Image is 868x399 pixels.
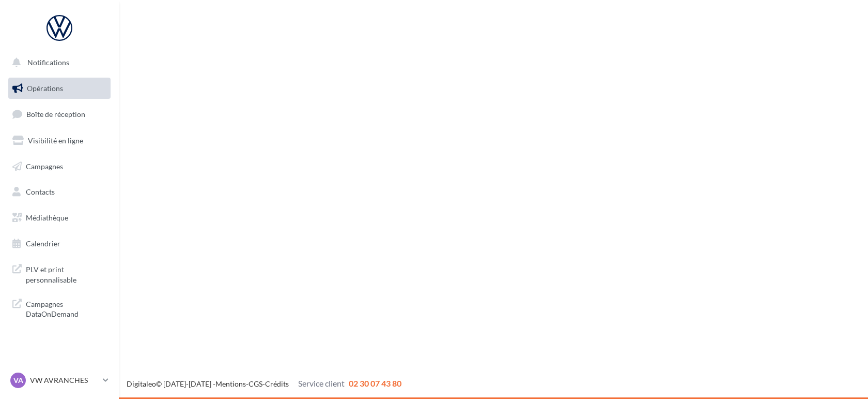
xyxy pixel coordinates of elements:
span: Contacts [26,187,55,196]
a: Campagnes [6,156,113,178]
span: Notifications [27,58,69,67]
span: Service client [298,378,345,388]
p: VW AVRANCHES [30,375,99,386]
span: PLV et print personnalisable [26,262,106,285]
span: Opérations [27,84,63,93]
a: Boîte de réception [6,103,113,125]
a: Campagnes DataOnDemand [6,293,113,323]
a: Calendrier [6,233,113,255]
a: CGS [249,379,262,388]
span: Visibilité en ligne [28,136,83,145]
a: Opérations [6,78,113,99]
span: Campagnes DataOnDemand [26,297,106,319]
span: Calendrier [26,239,60,248]
a: Crédits [265,379,289,388]
span: © [DATE]-[DATE] - - - [127,379,401,388]
span: Campagnes [26,161,63,170]
a: PLV et print personnalisable [6,258,113,289]
button: Notifications [6,52,109,73]
span: Boîte de réception [26,110,85,119]
a: Contacts [6,181,113,203]
a: VA VW AVRANCHES [8,371,111,390]
span: 02 30 07 43 80 [349,378,401,388]
a: Mentions [215,379,246,388]
span: VA [13,375,23,386]
span: Médiathèque [26,213,68,222]
a: Digitaleo [127,379,156,388]
a: Visibilité en ligne [6,130,113,152]
a: Médiathèque [6,207,113,229]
